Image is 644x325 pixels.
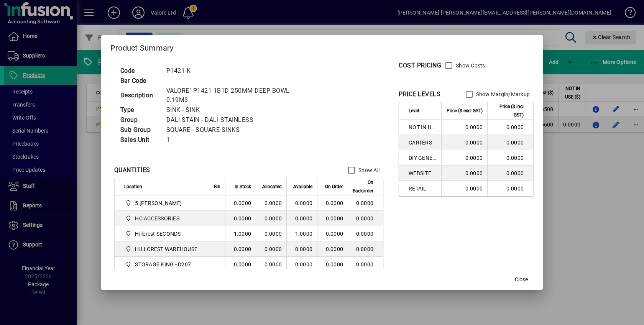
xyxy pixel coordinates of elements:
[293,182,312,191] span: Available
[101,35,543,57] h2: Product Summary
[163,115,302,125] td: DALI STAIN - DALI STAINLESS
[225,211,256,226] td: 0.0000
[235,182,251,191] span: In Stock
[487,120,533,135] td: 0.0000
[509,273,534,287] button: Close
[117,76,163,86] td: Bar Code
[409,154,437,162] span: DIY GENERAL
[114,166,150,175] div: QUANTITIES
[163,86,302,105] td: VALORE` P1421 1B1D 250MM DEEP BOWL 0.19M3
[348,257,383,272] td: 0.0000
[286,195,317,211] td: 0.0000
[326,231,343,237] span: 0.0000
[409,107,419,115] span: Level
[286,241,317,257] td: 0.0000
[124,214,200,223] span: HC ACCESSORIES
[357,166,379,174] label: Show All
[487,181,533,196] td: 0.0000
[163,135,302,145] td: 1
[124,245,200,254] span: HILLCREST WAREHOUSE
[487,166,533,181] td: 0.0000
[399,61,441,70] div: COST PRICING
[326,261,343,268] span: 0.0000
[487,135,533,150] td: 0.0000
[225,226,256,241] td: 1.0000
[262,182,282,191] span: Allocated
[256,226,286,241] td: 0.0000
[286,257,317,272] td: 0.0000
[135,215,179,222] span: HC ACCESSORIES
[348,195,383,211] td: 0.0000
[135,230,181,238] span: Hillcrest SECONDS
[256,257,286,272] td: 0.0000
[441,150,487,166] td: 0.0000
[135,199,182,207] span: 5 [PERSON_NAME]
[163,125,302,135] td: SQUARE - SQUARE SINKS
[117,105,163,115] td: Type
[326,215,343,222] span: 0.0000
[124,199,200,208] span: 5 Colombo Hamilton
[117,125,163,135] td: Sub Group
[409,123,437,131] span: NOT IN USE
[326,246,343,252] span: 0.0000
[256,195,286,211] td: 0.0000
[117,135,163,145] td: Sales Unit
[409,169,437,177] span: WEBSITE
[256,241,286,257] td: 0.0000
[163,105,302,115] td: SINK - SINK
[124,260,200,269] span: STORAGE KING - D207
[256,211,286,226] td: 0.0000
[124,229,200,238] span: Hillcrest SECONDS
[286,226,317,241] td: 1.0000
[399,90,440,99] div: PRICE LEVELS
[214,182,220,191] span: Bin
[409,139,437,146] span: CARTERS
[117,115,163,125] td: Group
[441,166,487,181] td: 0.0000
[441,181,487,196] td: 0.0000
[286,211,317,226] td: 0.0000
[441,120,487,135] td: 0.0000
[225,241,256,257] td: 0.0000
[124,182,142,191] span: Location
[475,90,530,98] label: Show Margin/Markup
[487,150,533,166] td: 0.0000
[454,62,485,69] label: Show Costs
[163,66,302,76] td: P1421-K
[353,178,373,195] span: On Backorder
[225,257,256,272] td: 0.0000
[225,195,256,211] td: 0.0000
[135,261,191,268] span: STORAGE KING - D207
[326,200,343,206] span: 0.0000
[441,135,487,150] td: 0.0000
[348,226,383,241] td: 0.0000
[325,182,343,191] span: On Order
[492,102,524,119] span: Price ($ incl GST)
[348,241,383,257] td: 0.0000
[348,211,383,226] td: 0.0000
[135,245,197,253] span: HILLCREST WAREHOUSE
[409,185,437,192] span: RETAIL
[117,66,163,76] td: Code
[117,86,163,105] td: Description
[515,276,528,284] span: Close
[447,107,483,115] span: Price ($ excl GST)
